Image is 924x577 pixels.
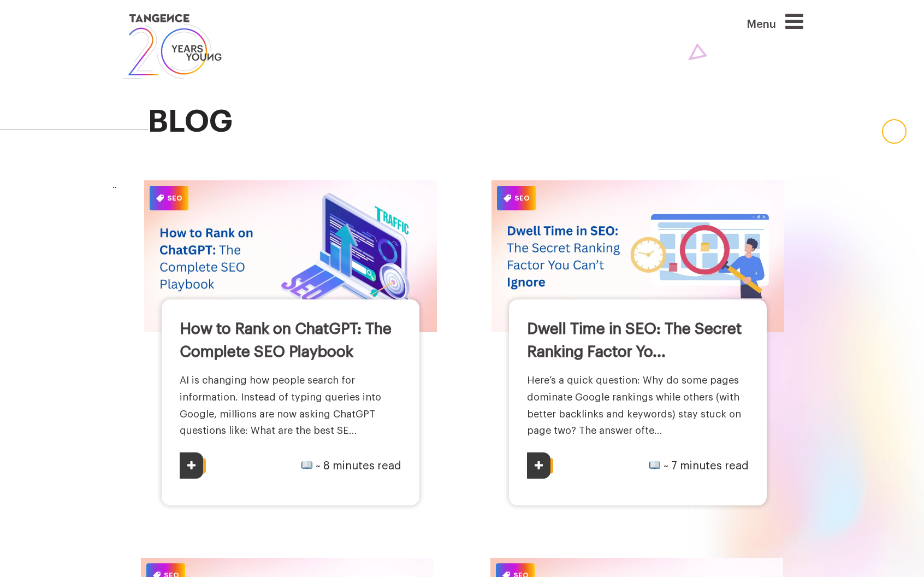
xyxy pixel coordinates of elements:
a: Here’s a quick question: Why do some pages dominate Google rankings while others (with better bac... [527,375,741,435]
span: 7 [671,461,677,472]
span: minutes read [333,461,401,472]
span: ~ [316,461,321,472]
span: SEO [150,186,188,210]
span: ~ [664,461,668,472]
img: How to Rank on ChatGPT: The Complete SEO Playbook [144,180,437,332]
h2: blog [148,105,803,139]
span: 8 [323,461,330,472]
a: AI is changing how people search for information. Instead of typing queries into Google, millions... [180,375,381,435]
img: Dwell Time in SEO: The Secret Ranking Factor You Can’t Ignore [491,180,784,332]
a: How to Rank on ChatGPT: The Complete SEO Playbook [180,321,392,360]
img: 📖 [649,460,660,470]
img: Category Icon [156,195,164,202]
img: logo SVG [121,11,223,82]
span: SEO [497,186,536,210]
img: 📖 [301,460,312,470]
a: Dwell Time in SEO: The Secret Ranking Factor Yo... [527,321,742,360]
span: minutes read [680,461,749,472]
img: Category Icon [504,195,511,202]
